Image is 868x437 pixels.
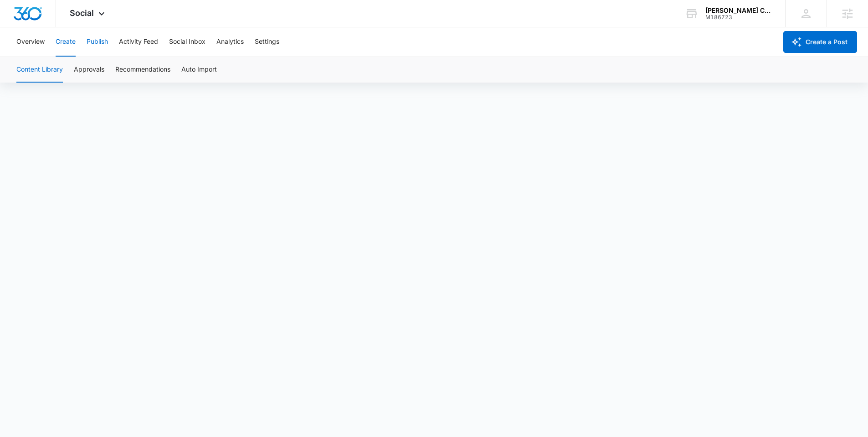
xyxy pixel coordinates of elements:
[255,27,279,57] button: Settings
[115,57,170,83] button: Recommendations
[119,27,158,57] button: Activity Feed
[70,8,94,18] span: Social
[87,27,108,57] button: Publish
[705,14,772,21] div: account id
[74,57,104,83] button: Approvals
[705,7,772,14] div: account name
[216,27,244,57] button: Analytics
[56,27,76,57] button: Create
[16,27,45,57] button: Overview
[16,57,63,83] button: Content Library
[181,57,217,83] button: Auto Import
[783,31,857,53] button: Create a Post
[169,27,205,57] button: Social Inbox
